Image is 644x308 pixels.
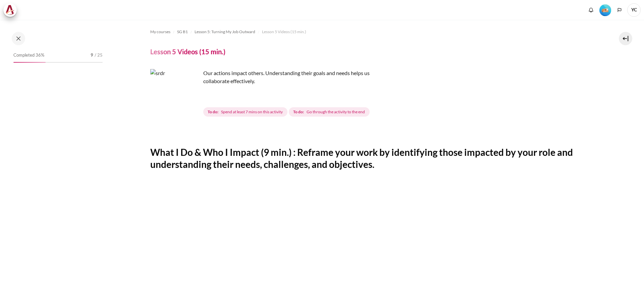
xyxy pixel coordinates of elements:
[195,28,255,36] a: Lesson 5: Turning My Job Outward
[177,28,188,36] a: SG B1
[221,109,283,115] span: Spend at least 7 mins on this activity
[599,4,611,16] img: Level #2
[208,109,218,115] strong: To do:
[597,4,614,16] a: Level #2
[150,69,201,119] img: srdr
[262,29,306,35] span: Lesson 5 Videos (15 min.)
[3,3,20,17] a: Architeck Architeck
[195,29,255,35] span: Lesson 5: Turning My Job Outward
[627,3,641,17] a: User menu
[13,62,46,63] div: 36%
[13,52,44,59] span: Completed 36%
[599,4,611,16] div: Level #2
[627,3,641,17] span: YC
[586,5,596,15] div: Show notification window with no new notifications
[5,5,15,15] img: Architeck
[614,5,625,15] button: Languages
[91,52,93,59] span: 9
[150,26,596,37] nav: Navigation bar
[150,47,225,56] h4: Lesson 5 Videos (15 min.)
[307,109,365,115] span: Go through the activity to the end
[150,28,170,36] a: My courses
[177,29,188,35] span: SG B1
[293,109,304,115] strong: To do:
[150,29,170,35] span: My courses
[95,52,103,59] span: / 25
[150,146,596,171] h2: What I Do & Who I Impact (9 min.) : Reframe your work by identifying those impacted by your role ...
[150,69,385,85] p: Our actions impact others. Understanding their goals and needs helps us collaborate effectively.
[262,28,306,36] a: Lesson 5 Videos (15 min.)
[203,106,371,118] div: Completion requirements for Lesson 5 Videos (15 min.)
